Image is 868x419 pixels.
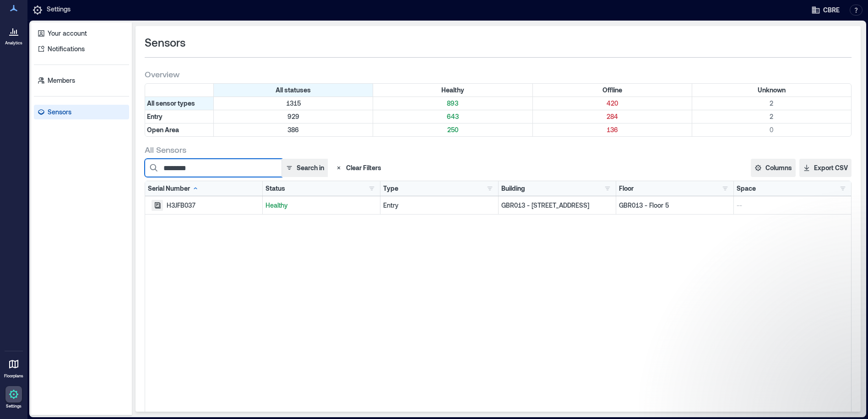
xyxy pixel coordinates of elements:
[47,5,71,16] p: Settings
[619,201,731,210] p: GBR013 - Floor 5
[148,184,199,193] div: Serial Number
[694,99,849,108] p: 2
[373,110,532,123] div: Filter by Type: Entry & Status: Healthy
[535,112,690,121] p: 284
[692,124,851,136] div: Filter by Type: Open Area & Status: Unknown (0 sensors)
[533,110,692,123] div: Filter by Type: Entry & Status: Offline
[5,40,22,46] p: Analytics
[533,84,692,97] div: Filter by Status: Offline
[145,97,214,110] div: All sensor types
[375,112,530,121] p: 643
[167,201,260,210] div: H3JFB037
[383,201,495,210] div: Entry
[216,99,371,108] p: 1315
[216,125,371,134] p: 386
[751,159,796,177] button: Columns
[3,383,25,412] a: Settings
[383,184,398,193] div: Type
[48,29,87,38] p: Your account
[34,42,129,56] a: Notifications
[375,99,530,108] p: 893
[331,159,385,177] button: Clear Filters
[6,403,22,409] p: Settings
[694,125,849,134] p: 0
[2,20,25,48] a: Analytics
[48,76,75,85] p: Members
[375,125,530,134] p: 250
[145,69,179,80] span: Overview
[266,184,285,193] div: Status
[34,105,129,119] a: Sensors
[48,44,85,54] p: Notifications
[799,159,852,177] button: Export CSV
[692,110,851,123] div: Filter by Type: Entry & Status: Unknown
[4,373,23,379] p: Floorplans
[34,73,129,88] a: Members
[373,124,532,136] div: Filter by Type: Open Area & Status: Healthy
[266,201,377,210] p: Healthy
[535,125,690,134] p: 136
[501,184,525,193] div: Building
[808,3,842,17] button: CBRE
[501,201,613,210] p: GBR013 - [STREET_ADDRESS]
[692,84,851,97] div: Filter by Status: Unknown
[533,124,692,136] div: Filter by Type: Open Area & Status: Offline
[145,35,185,50] span: Sensors
[34,26,129,41] a: Your account
[282,159,328,177] button: Search in
[694,112,849,121] p: 2
[145,124,214,136] div: Filter by Type: Open Area
[535,99,690,108] p: 420
[145,144,186,155] span: All Sensors
[145,110,214,123] div: Filter by Type: Entry
[214,84,373,97] div: All statuses
[619,184,634,193] div: Floor
[1,353,26,381] a: Floorplans
[216,112,371,121] p: 929
[48,107,71,117] p: Sensors
[737,184,756,193] div: Space
[373,84,532,97] div: Filter by Status: Healthy
[823,5,840,15] span: CBRE
[737,201,848,210] p: --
